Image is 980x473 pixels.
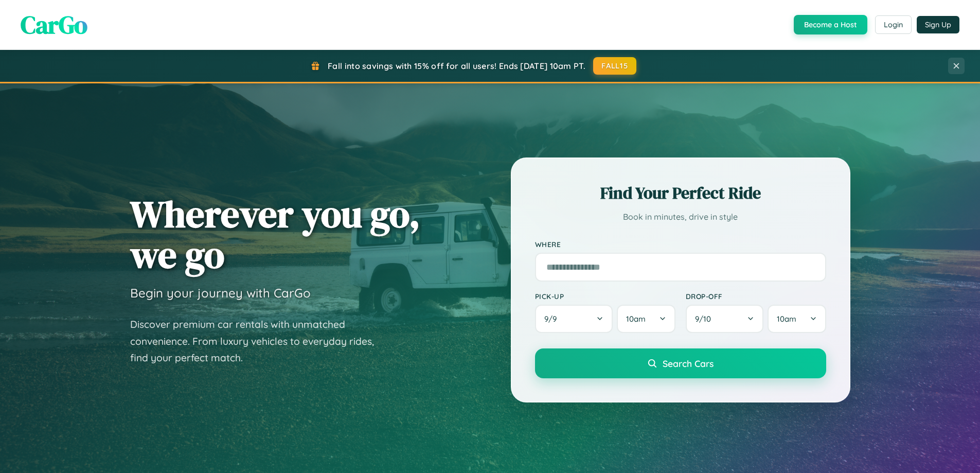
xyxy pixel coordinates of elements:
[535,209,826,224] p: Book in minutes, drive in style
[130,316,387,366] p: Discover premium car rentals with unmatched convenience. From luxury vehicles to everyday rides, ...
[130,194,420,275] h1: Wherever you go, we go
[663,358,714,369] span: Search Cars
[535,305,613,333] button: 9/9
[777,314,796,324] span: 10am
[917,16,959,33] button: Sign Up
[617,305,675,333] button: 10am
[686,292,826,301] label: Drop-off
[328,61,585,71] span: Fall into savings with 15% off for all users! Ends [DATE] 10am PT.
[768,305,826,333] button: 10am
[130,285,311,301] h3: Begin your journey with CarGo
[535,348,826,378] button: Search Cars
[875,15,912,34] button: Login
[21,8,87,42] span: CarGo
[535,240,826,249] label: Where
[794,15,867,34] button: Become a Host
[535,182,826,204] h2: Find Your Perfect Ride
[593,57,636,75] button: FALL15
[626,314,646,324] span: 10am
[535,292,675,301] label: Pick-up
[686,305,764,333] button: 9/10
[544,314,562,324] span: 9 / 9
[695,314,716,324] span: 9 / 10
